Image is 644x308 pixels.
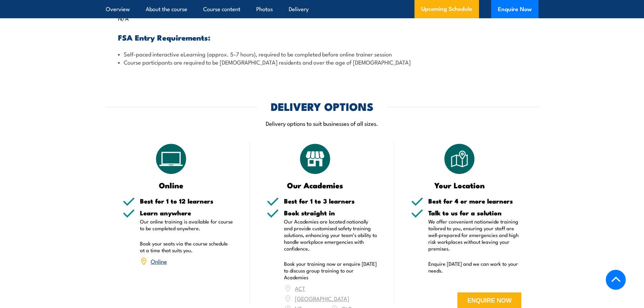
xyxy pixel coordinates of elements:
[428,218,522,252] p: We offer convenient nationwide training tailored to you, ensuring your staff are well-prepared fo...
[428,260,522,274] p: Enquire [DATE] and we can work to your needs.
[118,50,526,58] li: Self-paced interactive eLearning (approx. 5-7 hours), required to be completed before online trai...
[118,15,526,21] p: N/A
[284,198,377,204] h5: Best for 1 to 3 learners
[428,198,522,204] h5: Best for 4 or more learners
[284,210,377,216] h5: Book straight in
[140,198,233,204] h5: Best for 1 to 12 learners
[428,210,522,216] h5: Talk to us for a solution
[106,119,539,127] p: Delivery options to suit businesses of all sizes.
[123,181,220,189] h3: Online
[140,218,233,232] p: Our online training is available for course to be completed anywhere.
[411,181,508,189] h3: Your Location
[284,260,377,281] p: Book your training now or enquire [DATE] to discuss group training to our Academies
[284,218,377,252] p: Our Academies are located nationally and provide customised safety training solutions, enhancing ...
[271,101,374,111] h2: DELIVERY OPTIONS
[140,210,233,216] h5: Learn anywhere
[118,33,526,41] h3: FSA Entry Requirements:
[118,58,526,66] li: Course participants are required to be [DEMOGRAPHIC_DATA] residents and over the age of [DEMOGRAP...
[151,257,167,265] a: Online
[140,240,233,254] p: Book your seats via the course schedule at a time that suits you.
[267,181,364,189] h3: Our Academies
